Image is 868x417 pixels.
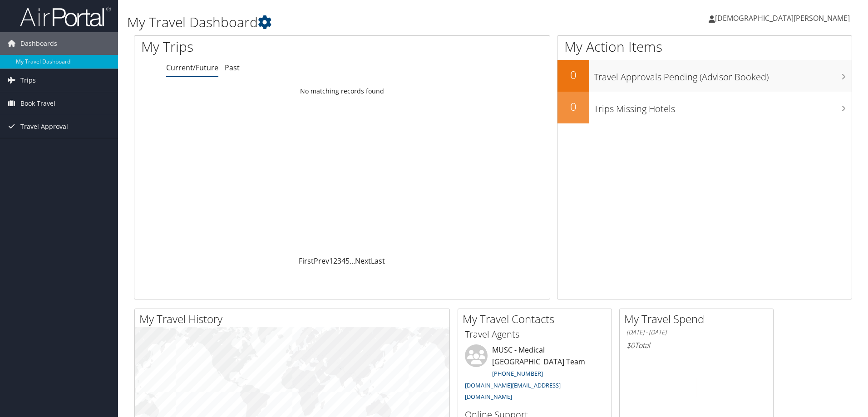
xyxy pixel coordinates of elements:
[299,256,314,266] a: First
[314,256,329,266] a: Prev
[626,340,766,350] h6: Total
[341,256,345,266] a: 4
[626,340,635,350] span: $0
[557,37,852,56] h1: My Action Items
[225,63,240,73] a: Past
[371,256,385,266] a: Last
[141,37,370,56] h1: My Trips
[557,99,589,114] h2: 0
[557,92,852,123] a: 0Trips Missing Hotels
[20,6,111,27] img: airportal-logo.png
[134,83,550,99] td: No matching records found
[557,67,589,83] h2: 0
[492,369,543,378] a: [PHONE_NUMBER]
[350,256,355,266] span: …
[594,98,852,115] h3: Trips Missing Hotels
[715,13,850,23] span: [DEMOGRAPHIC_DATA][PERSON_NAME]
[709,5,859,32] a: [DEMOGRAPHIC_DATA][PERSON_NAME]
[329,256,333,266] a: 1
[139,311,449,327] h2: My Travel History
[127,13,615,32] h1: My Travel Dashboard
[594,66,852,83] h3: Travel Approvals Pending (Advisor Booked)
[345,256,350,266] a: 5
[557,60,852,92] a: 0Travel Approvals Pending (Advisor Booked)
[333,256,337,266] a: 2
[626,328,766,337] h6: [DATE] - [DATE]
[20,32,57,55] span: Dashboards
[20,115,68,138] span: Travel Approval
[20,69,36,92] span: Trips
[624,311,773,327] h2: My Travel Spend
[337,256,341,266] a: 3
[465,328,605,341] h3: Travel Agents
[460,344,609,405] li: MUSC - Medical [GEOGRAPHIC_DATA] Team
[355,256,371,266] a: Next
[166,63,218,73] a: Current/Future
[465,381,561,401] a: [DOMAIN_NAME][EMAIL_ADDRESS][DOMAIN_NAME]
[20,92,55,115] span: Book Travel
[463,311,612,327] h2: My Travel Contacts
